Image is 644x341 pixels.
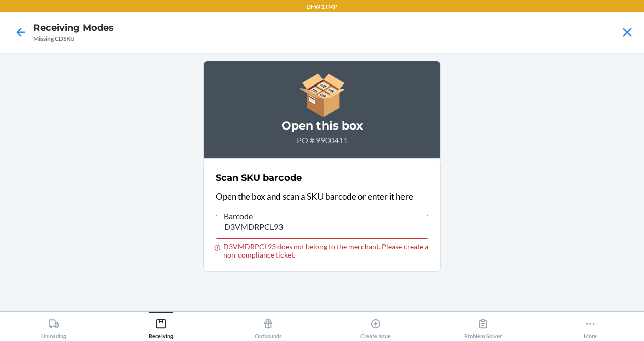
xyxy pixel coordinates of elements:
[149,314,173,339] div: Receiving
[41,314,66,339] div: Unloading
[306,2,338,11] p: DFW1TMP
[216,243,428,259] div: D3VMDRPCL93 does not belong to the merchant. Please create a non-compliance ticket.
[360,314,391,339] div: Create Issue
[322,312,429,339] button: Create Issue
[216,190,428,203] p: Open the box and scan a SKU barcode or enter it here
[216,171,302,184] h2: Scan SKU barcode
[429,312,537,339] button: Problem Solver
[216,134,428,146] p: PO # 9900411
[537,312,644,339] button: More
[216,215,428,239] input: Barcode D3VMDRPCL93 does not belong to the merchant. Please create a non-compliance ticket.
[222,211,254,221] span: Barcode
[584,314,597,339] div: More
[255,314,282,339] div: Outbounds
[215,312,322,339] button: Outbounds
[33,34,114,44] div: Missing CDSKU
[107,312,215,339] button: Receiving
[464,314,502,339] div: Problem Solver
[33,21,114,34] h4: Receiving Modes
[216,118,428,134] h3: Open this box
